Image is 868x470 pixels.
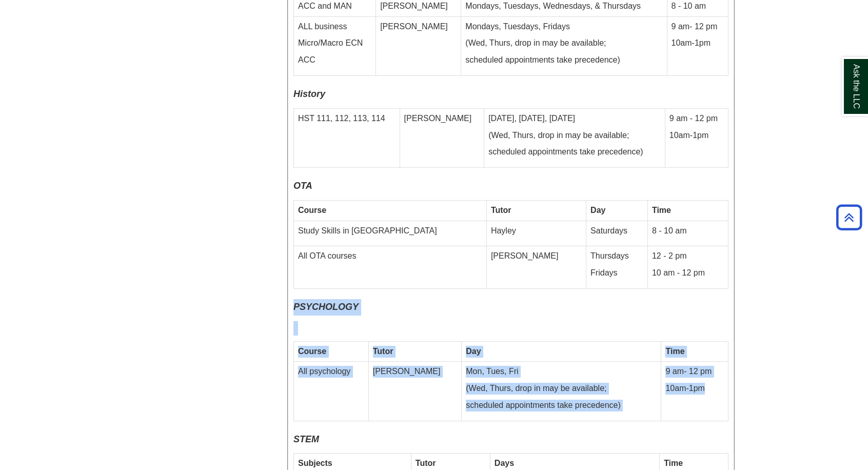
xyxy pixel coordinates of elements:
[294,246,487,289] td: All OTA courses
[298,347,326,356] strong: Course
[298,21,371,33] p: ALL business
[298,206,326,214] strong: Course
[465,37,662,49] p: (Wed, Thurs, drop in may be available;
[376,16,461,76] td: [PERSON_NAME]
[466,366,657,378] p: Mon, Tues, Fri
[652,206,671,214] strong: Time
[486,246,586,289] td: [PERSON_NAME]
[294,221,487,246] td: Study Skills in [GEOGRAPHIC_DATA]
[293,434,319,444] i: STEM
[293,302,359,312] i: PSYCHOLOGY
[669,113,724,125] p: 9 am - 12 pm
[652,267,724,279] p: 10 am - 12 pm
[669,130,724,142] p: 10am-1pm
[465,21,662,33] p: Mondays, Tuesdays, Fridays
[488,130,661,142] p: (Wed, Thurs, drop in may be available;
[486,221,586,246] td: Hayley
[495,459,514,467] strong: Days
[293,181,312,191] b: OTA
[652,225,724,237] p: 8 - 10 am
[672,37,724,49] p: 10am-1pm
[465,54,662,66] p: scheduled appointments take precedence)
[590,225,643,237] p: Saturdays
[590,250,643,262] p: Thursdays
[672,21,724,33] p: 9 am- 12 pm
[293,89,325,99] i: History
[466,347,481,356] strong: Day
[466,383,657,395] p: (Wed, Thurs, drop in may be available;
[590,206,605,214] strong: Day
[665,366,724,378] p: 9 am- 12 pm
[400,108,484,168] td: [PERSON_NAME]
[298,459,332,467] b: Subjects
[491,206,511,214] strong: Tutor
[368,362,462,421] td: [PERSON_NAME]
[488,113,661,125] p: [DATE], [DATE], [DATE]
[294,362,369,421] td: All psychology
[665,347,684,356] strong: Time
[665,383,724,395] p: 10am-1pm
[298,37,371,49] p: Micro/Macro ECN
[833,210,865,224] a: Back to Top
[298,54,371,66] p: ACC
[466,400,657,412] p: scheduled appointments take precedence)
[416,459,436,467] strong: Tutor
[664,459,683,467] strong: Time
[488,146,661,158] p: scheduled appointments take precedence)
[652,250,724,262] p: 12 - 2 pm
[294,108,400,168] td: HST 111, 112, 113, 114
[373,347,393,356] strong: Tutor
[590,267,643,279] p: Fridays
